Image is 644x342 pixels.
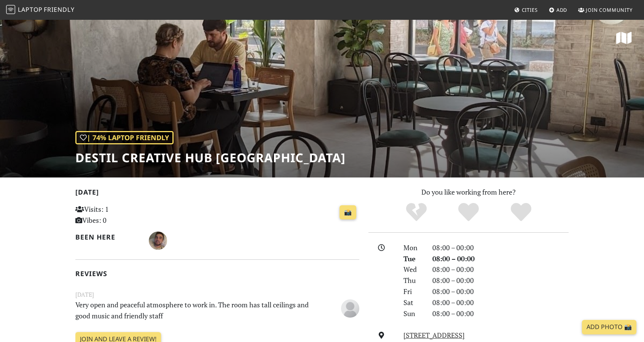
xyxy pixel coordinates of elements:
p: Do you like working from here? [368,187,569,198]
div: 08:00 – 00:00 [428,275,573,286]
a: Add Photo 📸 [582,320,636,334]
div: Fri [399,286,428,297]
img: 3840-kirk.jpg [149,232,167,250]
div: 08:00 – 00:00 [428,242,573,253]
a: LaptopFriendly LaptopFriendly [6,3,75,17]
span: Join Community [586,6,633,13]
div: Sat [399,297,428,308]
span: Add [556,6,567,13]
h1: Destil Creative Hub [GEOGRAPHIC_DATA] [75,150,346,165]
div: Thu [399,275,428,286]
p: Visits: 1 Vibes: 0 [75,204,164,226]
a: Cities [511,3,541,17]
div: | 74% Laptop Friendly [75,131,174,144]
img: blank-535327c66bd565773addf3077783bbfce4b00ec00e9fd257753287c682c7fa38.png [341,299,359,318]
p: Very open and peaceful atmosphere to work in. The room has tall ceilings and good music and frien... [71,299,315,321]
div: Tue [399,253,428,264]
div: Yes [442,202,495,223]
div: Mon [399,242,428,253]
div: 08:00 – 00:00 [428,297,573,308]
span: Kirk Goddard [149,235,167,245]
span: Friendly [44,5,74,14]
div: 08:00 – 00:00 [428,308,573,319]
div: Sun [399,308,428,319]
div: Wed [399,264,428,275]
div: 08:00 – 00:00 [428,286,573,297]
div: 08:00 – 00:00 [428,264,573,275]
span: Cities [522,6,538,13]
div: 08:00 – 00:00 [428,253,573,264]
h2: [DATE] [75,188,359,199]
h2: Reviews [75,270,359,278]
a: Add [546,3,571,17]
img: LaptopFriendly [6,5,15,14]
h2: Been here [75,233,140,241]
small: [DATE] [71,290,364,299]
a: [STREET_ADDRESS] [403,331,465,340]
a: 📸 [340,205,356,220]
div: No [390,202,443,223]
span: Laptop [18,5,43,14]
div: Definitely! [495,202,547,223]
a: Join Community [575,3,636,17]
span: Anonymous [341,303,359,312]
